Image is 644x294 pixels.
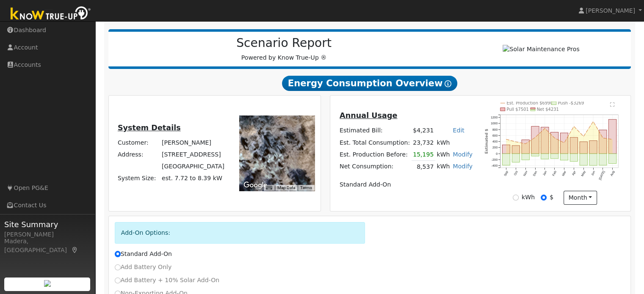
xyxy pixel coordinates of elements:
span: Energy Consumption Overview [282,76,457,91]
circle: onclick="" [603,137,604,139]
circle: onclick="" [535,137,536,138]
text: 1000 [491,121,498,125]
input: kWh [513,195,519,201]
text: May [580,170,586,177]
text: 600 [492,134,498,137]
rect: onclick="" [561,154,568,160]
text: 0 [496,152,498,156]
text: Oct [513,170,519,176]
circle: onclick="" [544,128,546,129]
rect: onclick="" [609,154,616,163]
circle: onclick="" [515,141,517,143]
img: Solar Maintenance Pros [503,45,579,54]
circle: onclick="" [506,139,507,140]
td: kWh [435,148,451,161]
circle: onclick="" [554,137,555,139]
td: 15,195 [412,148,435,161]
u: System Details [118,124,181,132]
a: Modify [453,163,473,170]
td: [PERSON_NAME] [160,137,226,149]
rect: onclick="" [502,145,510,154]
text: 400 [492,140,498,143]
img: Google [241,180,269,191]
td: Address: [116,149,160,161]
span: est. 7.72 to 8.39 kW [162,175,222,181]
span: [PERSON_NAME] [586,7,635,14]
td: Estimated Bill: [338,125,411,137]
td: Est. Production Before: [338,148,411,161]
a: Terms (opens in new tab) [300,185,312,190]
label: Standard Add-On [115,250,172,258]
text: Pull $7501 [507,107,529,112]
a: Modify [453,151,473,158]
input: Standard Add-On [115,251,121,257]
text: Est. Production $6990 [507,101,553,105]
rect: onclick="" [502,154,510,165]
td: 8,537 [412,161,435,173]
td: [GEOGRAPHIC_DATA] [160,161,226,173]
td: Est. Total Consumption: [338,137,411,148]
circle: onclick="" [525,143,526,144]
rect: onclick="" [589,154,597,165]
rect: onclick="" [512,154,520,162]
input: Add Battery Only [115,264,121,270]
circle: onclick="" [573,126,575,127]
rect: onclick="" [541,154,549,159]
text: [DATE] [598,170,606,181]
td: 23,732 [412,137,435,148]
rect: onclick="" [609,119,616,154]
div: Add-On Options: [115,222,365,244]
td: Net Consumption: [338,161,411,173]
text: Dec [532,170,538,177]
rect: onclick="" [522,154,529,160]
button: month [564,191,597,205]
rect: onclick="" [551,132,558,154]
rect: onclick="" [580,154,587,165]
label: Add Battery Only [115,263,172,272]
text: -400 [492,164,498,168]
td: Standard Add-On [338,179,474,191]
a: Open this area in Google Maps (opens a new window) [241,180,269,191]
div: [PERSON_NAME] [4,230,91,239]
rect: onclick="" [570,137,578,154]
a: Edit [453,127,464,134]
td: System Size [160,173,226,184]
label: $ [550,193,553,202]
div: Madera, [GEOGRAPHIC_DATA] [4,237,91,255]
text: 1200 [491,115,498,119]
label: Add Battery + 10% Solar Add-On [115,276,220,285]
rect: onclick="" [541,127,549,154]
text: Jun [590,170,596,176]
text: Nov [522,170,528,177]
td: [STREET_ADDRESS] [160,149,226,161]
text: Jan [542,170,547,176]
td: kWh [435,137,474,148]
circle: onclick="" [593,121,594,122]
u: Annual Usage [340,111,397,120]
text: Net $4231 [537,107,559,112]
rect: onclick="" [570,154,578,161]
rect: onclick="" [599,154,607,165]
rect: onclick="" [561,133,568,154]
rect: onclick="" [512,146,520,154]
text:  [610,102,615,107]
div: Powered by Know True-Up ® [113,36,456,62]
text: Feb [552,170,557,176]
text: Aug [610,170,616,177]
img: Know True-Up [6,5,95,24]
button: Map Data [277,185,295,191]
rect: onclick="" [589,140,597,154]
td: Customer: [116,137,160,149]
text: Sep [503,170,509,177]
rect: onclick="" [531,126,539,154]
text: Apr [571,170,577,176]
h2: Scenario Report [117,36,451,50]
a: Map [71,247,79,253]
input: $ [541,195,547,201]
text: Mar [561,170,567,177]
text: 200 [492,146,498,149]
circle: onclick="" [564,142,565,143]
td: $4,231 [412,125,435,137]
circle: onclick="" [583,136,584,137]
text: 800 [492,128,498,132]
